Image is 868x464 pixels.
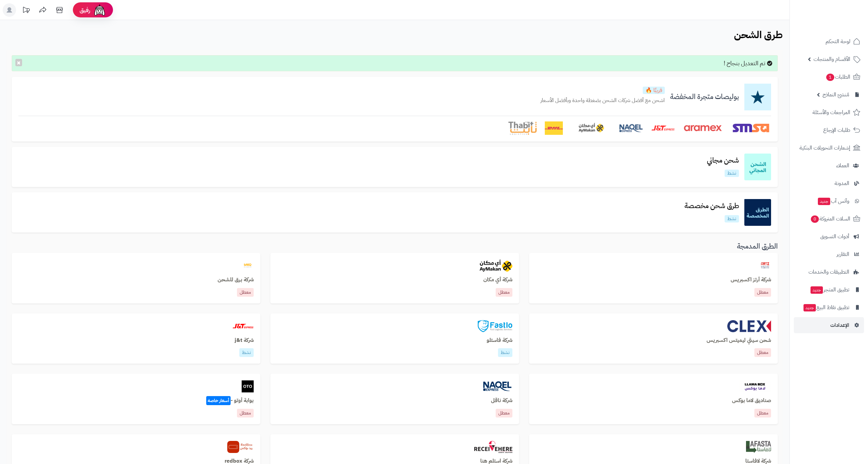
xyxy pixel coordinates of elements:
span: الأقسام والمنتجات [814,55,850,64]
h3: بوابة أوتو - [18,398,254,404]
img: J&T Express [651,121,675,135]
p: نشط [725,170,739,177]
img: redbox [227,441,254,453]
a: aymakanشركة أي مكانمعطل [270,253,519,303]
img: naqel [482,380,512,392]
p: معطل [754,348,771,357]
a: الإعدادات [794,317,864,333]
h3: شركة أرتز اكسبريس [536,277,771,283]
span: أدوات التسويق [820,232,849,241]
img: clex [727,320,771,332]
a: jtشركة j&tنشط [12,313,260,364]
span: المدونة [835,179,849,188]
a: التقارير [794,246,864,262]
a: الطلبات1 [794,69,864,85]
h3: طرق شحن مخصصة [679,202,744,210]
h3: شركة فاستلو [277,338,512,344]
span: المراجعات والأسئلة [813,108,850,117]
span: جديد [818,198,830,205]
img: Aramex [683,121,723,135]
span: الطلبات [826,72,850,82]
h3: شركة ناقل [277,398,512,404]
p: معطل [237,409,254,417]
span: التطبيقات والخدمات [809,267,849,277]
span: لوحة التحكم [826,37,850,46]
span: مُنشئ النماذج [823,90,849,99]
span: تطبيق المتجر [810,285,849,294]
a: المراجعات والأسئلة [794,104,864,120]
p: نشط [725,215,739,222]
img: DHL [545,121,563,135]
a: otoبوابة أوتو -أسعار خاصةمعطل [12,374,260,424]
a: طلبات الإرجاع [794,122,864,138]
a: لوحة التحكم [794,33,864,50]
a: إشعارات التحويلات البنكية [794,140,864,156]
img: ai-face.png [93,3,106,17]
a: تحديثات المنصة [18,3,34,18]
img: aymakan [480,260,512,272]
h3: شحن سيتي ليميتس اكسبريس [536,338,771,344]
h3: شركة برق للشحن [18,277,254,283]
p: نشط [239,348,254,357]
a: طرق شحن مخصصةنشط [679,202,744,222]
p: معطل [754,409,771,417]
span: جديد [803,304,816,311]
div: تم التعديل بنجاح ! [12,55,778,71]
img: llamabox [739,380,771,392]
a: naqelشركة ناقلمعطل [270,374,519,424]
p: قريبًا 🔥 [643,87,665,94]
a: المدونة [794,175,864,191]
span: أسعار خاصة [206,396,231,405]
span: الإعدادات [830,320,849,330]
span: السلات المتروكة [810,214,850,223]
h3: شحن مجاني [702,157,744,164]
img: lafasta [746,441,771,453]
img: jt [232,320,254,332]
h3: شركة أي مكان [277,277,512,283]
span: 0 [811,215,819,223]
a: السلات المتروكة0 [794,211,864,227]
span: وآتس آب [817,196,849,206]
h3: صناديق لاما بوكس [536,398,771,404]
a: شحن مجانينشط [702,157,744,177]
img: Naqel [619,121,643,135]
span: 1 [826,74,834,81]
a: تطبيق المتجرجديد [794,282,864,298]
img: fastlo [478,320,512,332]
h3: الطرق المدمجة [12,243,778,250]
img: AyMakan [571,121,611,135]
a: التطبيقات والخدمات [794,264,864,280]
span: رفيق [80,6,90,14]
img: barq [242,260,254,272]
button: × [15,59,22,66]
p: معطل [496,409,512,417]
a: تطبيق نقاط البيعجديد [794,299,864,315]
img: SMSA [731,121,771,135]
p: معطل [754,288,771,297]
a: llamaboxصناديق لاما بوكسمعطل [529,374,778,424]
span: طلبات الإرجاع [823,125,850,135]
p: معطل [237,288,254,297]
a: artzexpressشركة أرتز اكسبريسمعطل [529,253,778,303]
img: aymakan [474,441,512,453]
a: العملاء [794,158,864,174]
span: تطبيق نقاط البيع [803,303,849,312]
a: وآتس آبجديد [794,193,864,209]
img: logo-2.png [823,18,862,32]
h3: بوليصات متجرة المخفضة [665,93,744,101]
a: clexشحن سيتي ليميتس اكسبريسمعطل [529,313,778,364]
a: barqشركة برق للشحنمعطل [12,253,260,303]
span: التقارير [837,250,849,259]
p: معطل [496,288,512,297]
img: artzexpress [759,260,771,272]
b: طرق الشحن [734,27,783,42]
span: جديد [811,286,823,294]
p: نشط [498,348,512,357]
a: fastloشركة فاستلونشط [270,313,519,364]
span: إشعارات التحويلات البنكية [799,143,850,153]
p: اشحن مع أفضل شركات الشحن بضغطة واحدة وبأفضل الأسعار [540,97,665,104]
img: oto [242,380,254,392]
a: أدوات التسويق [794,228,864,245]
img: Thabit [508,121,537,135]
h3: شركة j&t [18,338,254,344]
